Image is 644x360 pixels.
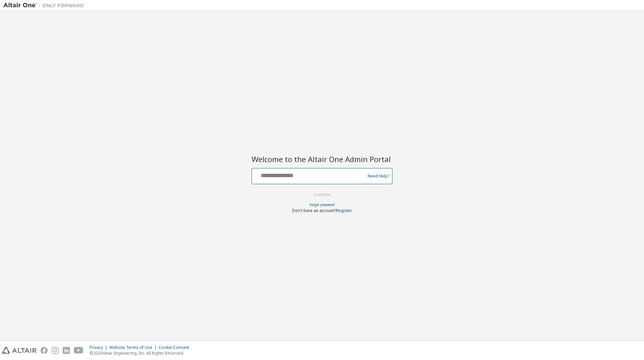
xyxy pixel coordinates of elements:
a: Forgot password [310,202,335,207]
img: instagram.svg [52,347,59,354]
img: Altair One [3,2,87,9]
img: youtube.svg [74,347,84,354]
div: Website Terms of Use [109,345,159,350]
a: Register [336,208,352,213]
img: altair_logo.svg [2,347,37,354]
div: Privacy [90,345,109,350]
div: Cookie Consent [159,345,193,350]
p: © 2025 Altair Engineering, Inc. All Rights Reserved. [90,350,193,356]
h2: Welcome to the Altair One Admin Portal [252,154,392,164]
span: Don't have an account? [292,208,336,213]
a: Need Help? [368,176,389,176]
img: linkedin.svg [63,347,70,354]
img: facebook.svg [41,347,48,354]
